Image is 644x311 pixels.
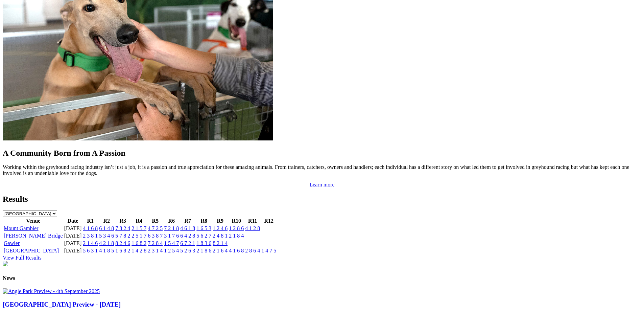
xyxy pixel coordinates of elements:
[99,225,114,231] a: 6 1 4 8
[148,248,163,253] a: 2 3 1 4
[196,248,211,253] a: 2 1 8 6
[229,233,244,239] a: 2 1 8 4
[132,233,146,239] a: 2 5 1 7
[64,232,82,239] td: [DATE]
[99,218,114,224] th: R2
[147,218,163,224] th: R5
[180,248,195,253] a: 5 2 6 3
[213,225,228,231] a: 1 2 4 6
[3,288,100,294] img: Angle Park Preview - 4th September 2025
[83,240,98,246] a: 2 1 4 6
[115,218,130,224] th: R3
[148,225,163,231] a: 4 7 2 5
[245,225,260,231] a: 4 1 2 8
[4,240,20,246] a: Gawler
[245,248,260,253] a: 2 8 6 4
[164,225,179,231] a: 7 2 1 8
[132,225,146,231] a: 2 1 5 7
[3,164,641,176] p: Working within the greyhound racing industry isn’t just a job, it is a passion and true appreciat...
[99,240,114,246] a: 4 2 1 8
[229,218,244,224] th: R10
[164,233,179,239] a: 3 1 7 6
[148,233,163,239] a: 6 3 8 7
[196,218,212,224] th: R8
[115,248,130,253] a: 1 6 8 2
[64,247,82,254] td: [DATE]
[131,218,147,224] th: R4
[196,225,211,231] a: 1 6 5 3
[115,240,130,246] a: 8 2 4 6
[132,248,146,253] a: 1 4 2 8
[212,218,228,224] th: R9
[213,240,228,246] a: 8 2 1 4
[3,301,121,308] a: [GEOGRAPHIC_DATA] Preview - [DATE]
[180,240,195,246] a: 6 7 2 1
[164,248,179,253] a: 1 2 5 4
[180,225,195,231] a: 4 6 1 8
[64,218,82,224] th: Date
[3,255,42,261] a: View Full Results
[64,240,82,247] td: [DATE]
[3,195,641,204] h2: Results
[4,233,63,239] a: [PERSON_NAME] Bridge
[180,218,195,224] th: R7
[64,225,82,232] td: [DATE]
[132,240,146,246] a: 1 6 8 2
[196,233,211,239] a: 5 6 2 7
[4,248,59,253] a: [GEOGRAPHIC_DATA]
[83,248,98,253] a: 5 6 3 1
[213,233,228,239] a: 2 4 8 1
[261,248,276,253] a: 1 4 7 5
[99,248,114,253] a: 4 1 8 5
[261,218,277,224] th: R12
[245,218,260,224] th: R11
[213,248,228,253] a: 2 1 6 4
[164,218,179,224] th: R6
[82,218,98,224] th: R1
[229,225,244,231] a: 1 2 8 6
[3,218,63,224] th: Venue
[229,248,244,253] a: 4 1 6 8
[115,225,130,231] a: 7 8 2 4
[148,240,163,246] a: 7 2 8 4
[83,225,98,231] a: 4 1 6 8
[99,233,114,239] a: 5 3 4 6
[115,233,130,239] a: 5 7 8 2
[196,240,211,246] a: 1 8 3 6
[180,233,195,239] a: 6 4 2 8
[164,240,179,246] a: 1 5 4 7
[83,233,98,239] a: 2 3 8 1
[3,275,641,281] h4: News
[3,261,8,266] img: chasers_homepage.jpg
[3,149,641,158] h2: A Community Born from A Passion
[309,182,334,187] a: Learn more
[4,225,39,231] a: Mount Gambier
